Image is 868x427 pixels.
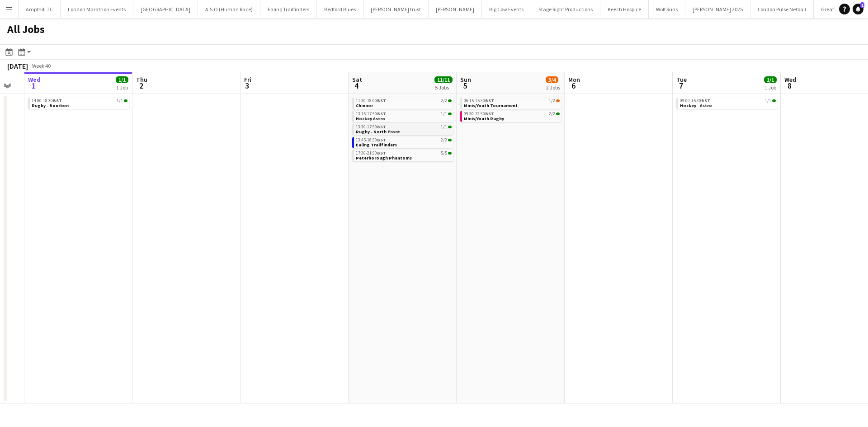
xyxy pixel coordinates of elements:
span: BST [485,98,494,103]
button: [PERSON_NAME] 2025 [685,0,750,18]
span: 09:30-12:30 [464,112,494,116]
div: 1 Job [764,84,776,91]
button: Wolf Runs [649,0,685,18]
span: 1/2 [556,99,560,102]
span: Fri [244,75,251,84]
span: Hockey - Astro [680,103,712,108]
span: 1/1 [764,76,777,83]
button: Keech Hospice [600,0,649,18]
div: 13:45-18:30BST2/2Ealing Trailfinders [352,137,453,150]
a: 17:30-21:30BST5/5Peterborough Phantoms [356,150,452,160]
div: 09:00-15:30BST1/1Hockey - Astro [676,98,778,111]
button: Bedford Blues [317,0,363,18]
span: 5/5 [448,152,452,155]
span: 2/2 [448,139,452,141]
span: Thu [136,75,147,84]
a: 11:30-18:00BST2/2Chinnor [356,98,452,108]
button: A.S.O (Human Race) [198,0,260,18]
span: 2/2 [441,138,447,142]
span: BST [377,150,386,156]
span: 2 [135,80,147,91]
button: London Marathon Events [61,0,133,18]
span: Sat [352,75,362,84]
div: 09:30-12:30BST2/2Minis/Youth Rugby [460,111,561,124]
a: 06:15-15:30BST1/2Minis/Youth Tournament [464,98,560,108]
span: 06:15-15:30 [464,99,494,103]
span: BST [485,111,494,117]
span: 09:00-15:30 [680,99,710,103]
div: 11:30-18:00BST2/2Chinnor [352,98,453,111]
span: 1/1 [116,76,128,83]
div: 17:30-21:30BST5/5Peterborough Phantoms [352,150,453,163]
span: 13:45-18:30 [356,138,386,142]
span: 2/2 [448,99,452,102]
span: 1/1 [441,112,447,116]
span: 4 [351,80,362,91]
button: London Pulse Netball [750,0,814,18]
span: 1/2 [549,99,555,103]
a: 09:00-15:30BST1/1Hockey - Astro [680,98,776,108]
button: Stage Right Productions [531,0,600,18]
span: Minis/Youth Rugby [464,116,504,122]
span: 1/1 [117,99,123,103]
div: [DATE] [7,61,28,70]
span: 6 [567,80,580,91]
button: Ealing Trailfinders [260,0,317,18]
span: 1/1 [441,125,447,129]
span: 11:30-18:00 [356,99,386,103]
span: Tue [676,75,687,84]
span: 3/4 [546,76,558,83]
span: Chinnor [356,103,373,108]
a: 13:15-17:30BST1/1Hockey Astro [356,111,452,121]
span: BST [377,111,386,117]
div: 5 Jobs [435,84,452,91]
span: Week 40 [30,62,52,69]
button: [GEOGRAPHIC_DATA] [133,0,198,18]
span: BST [377,124,386,130]
a: 09:30-12:30BST2/2Minis/Youth Rugby [464,111,560,121]
span: Ealing Trailfinders [356,142,397,148]
span: 1 [860,2,864,8]
div: 14:00-18:30BST1/1Rugby - Bourbon [28,98,129,111]
span: 3 [243,80,251,91]
div: 1 Job [116,84,128,91]
div: 2 Jobs [546,84,560,91]
span: Sun [460,75,471,84]
span: Mon [568,75,580,84]
button: [PERSON_NAME] [429,0,482,18]
span: Rugby - Bourbon [32,103,69,108]
span: Wed [28,75,41,84]
span: BST [377,137,386,143]
span: 2/2 [441,99,447,103]
a: 13:45-18:30BST2/2Ealing Trailfinders [356,137,452,147]
span: 1/1 [448,126,452,128]
span: 5/5 [441,151,447,155]
button: Ampthill TC [19,0,61,18]
span: 17:30-21:30 [356,151,386,155]
span: 2/2 [549,112,555,116]
span: Hockey Astro [356,116,385,122]
span: 2/2 [556,113,560,115]
a: 1 [853,4,863,14]
span: 1/1 [772,99,776,102]
span: 7 [675,80,687,91]
a: 14:00-18:30BST1/1Rugby - Bourbon [32,98,127,108]
span: 14:00-18:30 [32,99,62,103]
button: [PERSON_NAME] trust [363,0,429,18]
span: Peterborough Phantoms [356,155,412,161]
span: 1 [27,80,41,91]
div: 06:15-15:30BST1/2Minis/Youth Tournament [460,98,561,111]
span: 5 [459,80,471,91]
button: Big Cow Events [482,0,531,18]
span: 8 [783,80,796,91]
span: BST [377,98,386,103]
a: 13:30-17:30BST1/1Rugby - North Front [356,124,452,134]
span: 1/1 [765,99,771,103]
span: Wed [784,75,796,84]
div: 13:15-17:30BST1/1Hockey Astro [352,111,453,124]
span: Minis/Youth Tournament [464,103,518,108]
div: 13:30-17:30BST1/1Rugby - North Front [352,124,453,137]
span: 1/1 [448,113,452,115]
span: 13:15-17:30 [356,112,386,116]
span: 1/1 [124,99,127,102]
